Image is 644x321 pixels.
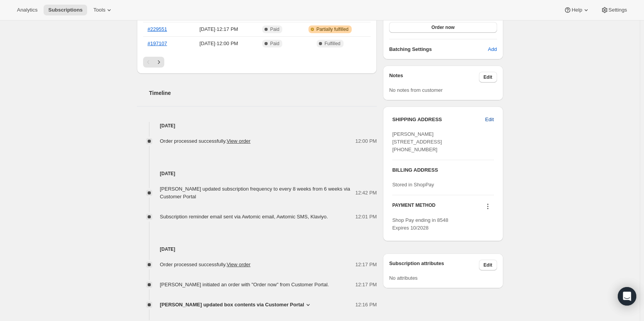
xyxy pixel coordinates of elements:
span: [DATE] · 12:17 PM [187,25,251,33]
span: 12:42 PM [356,189,377,197]
span: Edit [484,262,492,268]
span: [DATE] · 12:00 PM [187,40,251,47]
span: [PERSON_NAME] initiated an order with "Order now" from Customer Portal. [160,282,329,287]
button: Tools [89,5,118,15]
span: 12:17 PM [356,261,377,269]
button: Settings [596,5,632,15]
span: 12:17 PM [356,281,377,289]
h3: Subscription attributes [389,260,479,270]
h3: Notes [389,72,479,83]
span: Order now [432,24,455,30]
h3: SHIPPING ADDRESS [392,116,485,123]
button: [PERSON_NAME] updated box contents via Customer Portal [160,301,312,309]
span: Subscriptions [48,7,83,13]
h2: Timeline [149,89,377,97]
span: [PERSON_NAME] updated subscription frequency to every 8 weeks from 6 weeks via Customer Portal [160,186,351,199]
span: 12:01 PM [356,213,377,221]
button: Next [153,57,164,68]
h4: [DATE] [137,122,377,130]
button: Edit [479,72,497,83]
span: Tools [93,7,105,13]
span: Stored in ShopPay [392,182,434,188]
h4: [DATE] [137,170,377,177]
button: Edit [479,260,497,270]
span: Analytics [17,7,37,13]
span: [PERSON_NAME] [STREET_ADDRESS] [PHONE_NUMBER] [392,131,442,152]
a: View order [227,138,251,144]
span: Edit [484,74,492,80]
button: Edit [480,113,498,126]
h3: BILLING ADDRESS [392,166,494,174]
a: #229551 [148,26,167,32]
a: #197107 [148,41,167,46]
span: 12:00 PM [356,137,377,145]
h3: PAYMENT METHOD [392,202,435,213]
span: Paid [270,41,279,47]
span: [PERSON_NAME] updated box contents via Customer Portal [160,301,304,309]
nav: Pagination [143,57,371,68]
span: Help [572,7,582,13]
span: Partially fulfilled [316,26,348,32]
span: Shop Pay ending in 8548 Expires 10/2028 [392,217,448,231]
span: Subscription reminder email sent via Awtomic email, Awtomic SMS, Klaviyo. [160,214,328,220]
span: Fulfilled [324,41,340,47]
span: No attributes [389,275,418,281]
span: 12:16 PM [356,301,377,309]
span: Add [488,46,497,53]
h6: Batching Settings [389,46,488,53]
span: No notes from customer [389,87,443,93]
button: Order now [389,22,497,33]
button: Help [559,5,594,15]
span: Settings [609,7,627,13]
span: Paid [270,26,279,32]
button: Add [483,43,501,56]
h4: [DATE] [137,245,377,253]
button: Subscriptions [44,5,87,15]
a: View order [227,262,251,267]
span: Order processed successfully. [160,138,251,144]
span: Edit [485,116,494,123]
span: Order processed successfully. [160,262,251,267]
div: Open Intercom Messenger [618,287,636,306]
button: Analytics [12,5,42,15]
